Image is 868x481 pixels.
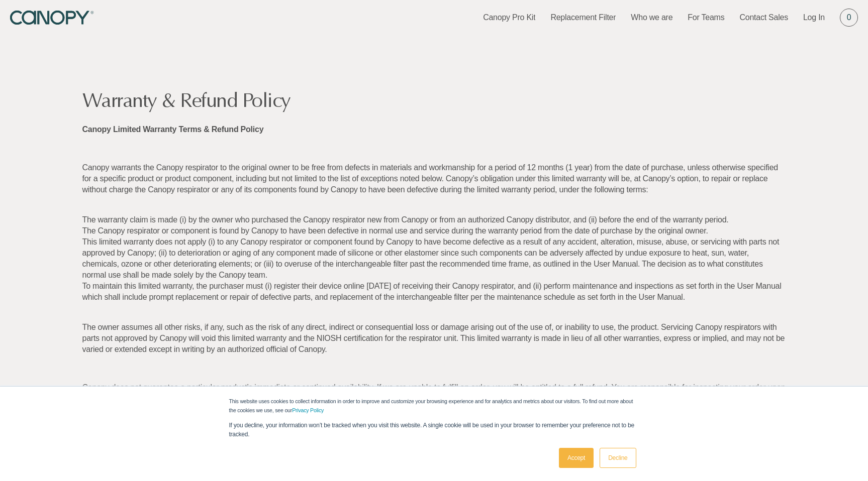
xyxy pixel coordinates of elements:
[82,383,786,414] span: Canopy does not guarantee a particular product’s immediate or continued availability. If we are u...
[82,215,729,224] span: The warranty claim is made (i) by the owner who purchased the Canopy respirator new from Canopy o...
[739,12,788,23] a: Contact Sales
[82,282,782,301] span: To maintain this limited warranty, the purchaser must (i) register their device online [DATE] of ...
[292,407,324,413] a: Privacy Policy
[847,12,851,23] span: 0
[82,163,779,194] span: Canopy warrants the Canopy respirator to the original owner to be free from defects in materials ...
[688,12,724,23] a: For Teams
[550,12,616,23] a: Replacement Filter
[229,421,639,439] p: If you decline, your information won’t be tracked when you visit this website. A single cookie wi...
[82,323,785,353] span: The owner assumes all other risks, if any, such as the risk of any direct, indirect or consequent...
[840,9,858,27] a: 0
[82,226,708,235] span: The Canopy respirator or component is found by Canopy to have been defective in normal use and se...
[229,398,633,413] span: This website uses cookies to collect information in order to improve and customize your browsing ...
[600,448,636,468] a: Decline
[82,90,786,110] h1: Warranty & Refund Policy
[559,448,594,468] a: Accept
[82,237,780,279] span: This limited warranty does not apply (i) to any Canopy respirator or component found by Canopy to...
[483,12,535,23] a: Canopy Pro Kit
[631,12,672,23] a: Who we are
[82,125,264,134] b: Canopy Limited Warranty Terms & Refund Policy
[803,12,825,23] a: Log In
